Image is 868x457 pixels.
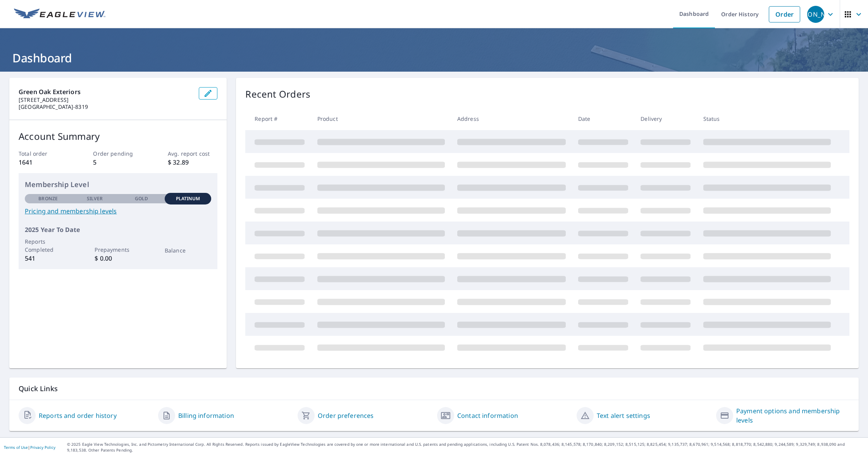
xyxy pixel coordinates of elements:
p: Account Summary [19,129,217,143]
p: Bronze [38,195,58,202]
a: Order [769,6,800,22]
a: Privacy Policy [30,445,55,450]
p: © 2025 Eagle View Technologies, Inc. and Pictometry International Corp. All Rights Reserved. Repo... [67,442,864,453]
a: Text alert settings [597,411,650,420]
p: Membership Level [25,179,211,190]
a: Order preferences [318,411,374,420]
p: Recent Orders [245,87,310,101]
th: Delivery [634,107,697,130]
p: Gold [135,195,148,202]
div: [PERSON_NAME] [807,6,824,23]
p: [STREET_ADDRESS] [19,96,193,103]
p: Balance [165,246,211,254]
th: Report # [245,107,311,130]
a: Terms of Use [4,445,28,450]
p: Platinum [176,195,200,202]
p: [GEOGRAPHIC_DATA]-8319 [19,103,193,110]
p: | [4,445,55,450]
p: Reports Completed [25,237,71,254]
a: Billing information [178,411,234,420]
th: Product [311,107,451,130]
h1: Dashboard [9,50,859,66]
th: Date [572,107,634,130]
a: Pricing and membership levels [25,206,211,216]
p: Avg. report cost [168,149,217,158]
p: $ 32.89 [168,158,217,167]
p: Quick Links [19,384,849,393]
p: Order pending [93,149,143,158]
a: Reports and order history [39,411,117,420]
a: Payment options and membership levels [736,406,849,425]
p: 5 [93,158,143,167]
p: $ 0.00 [95,254,141,263]
th: Status [697,107,837,130]
p: Total order [19,149,68,158]
p: Silver [87,195,103,202]
p: Prepayments [95,246,141,254]
th: Address [451,107,572,130]
img: EV Logo [14,9,105,20]
p: Green Oak Exteriors [19,87,193,96]
p: 2025 Year To Date [25,225,211,234]
a: Contact information [457,411,518,420]
p: 541 [25,254,71,263]
p: 1641 [19,158,68,167]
